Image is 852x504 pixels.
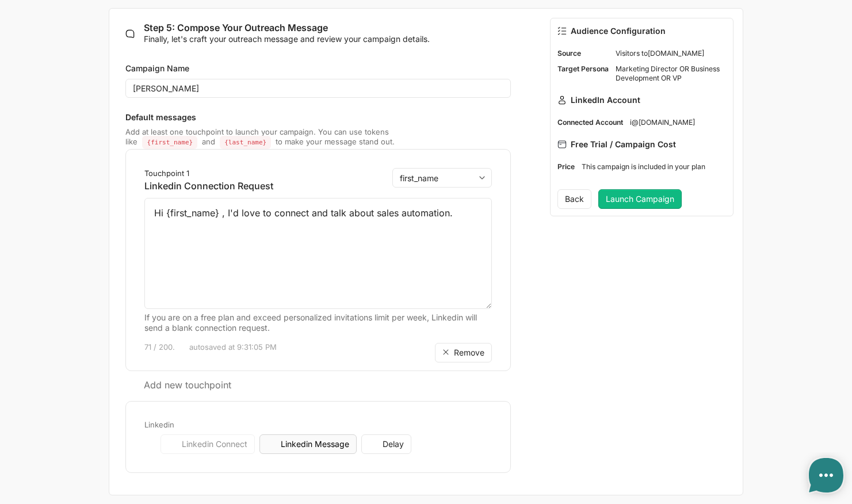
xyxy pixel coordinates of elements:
[144,312,491,333] div: If you are on a free plan and exceed personalized invitations limit per week, Linkedin will send ...
[557,49,609,58] dt: Source
[125,379,510,391] p: Add new touchpoint
[144,181,311,191] p: Linkedin Connection Request
[557,118,623,127] dt: Connected Account
[142,136,197,149] code: {first_name}
[259,434,357,454] button: Linkedin Message
[144,168,311,178] p: Touchpoint 1
[144,22,510,34] h2: Step 5: Compose Your Outreach Message
[361,434,411,454] button: Delay
[189,342,277,352] span: autosaved at 9:31:05 PM
[454,348,484,357] span: Remove
[557,189,591,209] button: Back
[144,34,510,44] p: Finally, let's craft your outreach message and review your campaign details.
[125,79,510,98] input: e.g., Q1 Product Manager Outreach
[281,439,349,449] span: Linkedin Message
[435,343,492,362] button: Remove
[125,127,510,147] p: Add at least one touchpoint to launch your campaign. You can use tokens like and to make your mes...
[383,439,404,449] span: Delay
[616,64,726,82] dd: Marketing Director OR Business Development OR VP
[571,95,640,105] span: LinkedIn Account
[598,189,682,209] button: Launch Campaign
[582,162,705,171] span: This campaign is included in your plan
[392,168,492,188] select: Touchpoint 1Linkedin Connection Request
[571,26,666,36] span: Audience Configuration
[144,342,175,352] span: 71 / 200.
[630,118,726,127] dd: i@[DOMAIN_NAME]
[125,107,510,125] p: Default messages
[557,162,575,171] dt: Price
[125,58,510,79] label: Campaign Name
[220,136,271,149] code: {last_name}
[571,139,676,150] span: Free Trial / Campaign Cost
[144,420,491,430] p: Linkedin
[616,49,726,58] dd: Visitors to [DOMAIN_NAME]
[557,64,609,82] dt: Target Persona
